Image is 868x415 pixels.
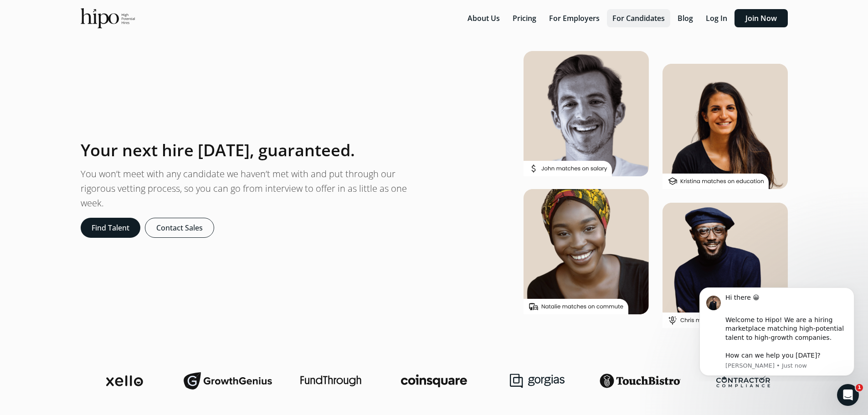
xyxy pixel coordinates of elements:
[401,374,467,387] img: coinsquare-logo
[672,9,699,27] button: Blog
[510,374,565,388] img: gorgias-logo
[507,13,544,23] a: Pricing
[837,384,859,406] iframe: Intercom live chat
[544,9,605,27] button: For Employers
[734,9,788,27] button: Join Now
[856,384,863,391] span: 1
[700,9,733,27] button: Log In
[607,13,672,23] a: For Candidates
[686,279,868,381] iframe: Intercom notifications message
[81,167,427,210] p: You won’t meet with any candidate we haven’t met with and put through our rigorous vetting proces...
[462,13,507,23] a: About Us
[607,9,670,27] button: For Candidates
[544,13,607,23] a: For Employers
[300,375,361,386] img: fundthrough-logo
[600,374,681,388] img: touchbistro-logo
[81,141,355,159] h1: Your next hire [DATE], guaranteed.
[106,375,143,386] img: xello-logo
[507,9,542,27] button: Pricing
[81,218,140,238] button: Find Talent
[672,13,700,23] a: Blog
[524,51,788,328] img: landing-image
[462,9,505,27] button: About Us
[145,218,214,238] button: Contact Sales
[81,8,135,28] img: official-logo
[734,13,788,23] a: Join Now
[700,13,734,23] a: Log In
[184,372,272,390] img: growthgenius-logo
